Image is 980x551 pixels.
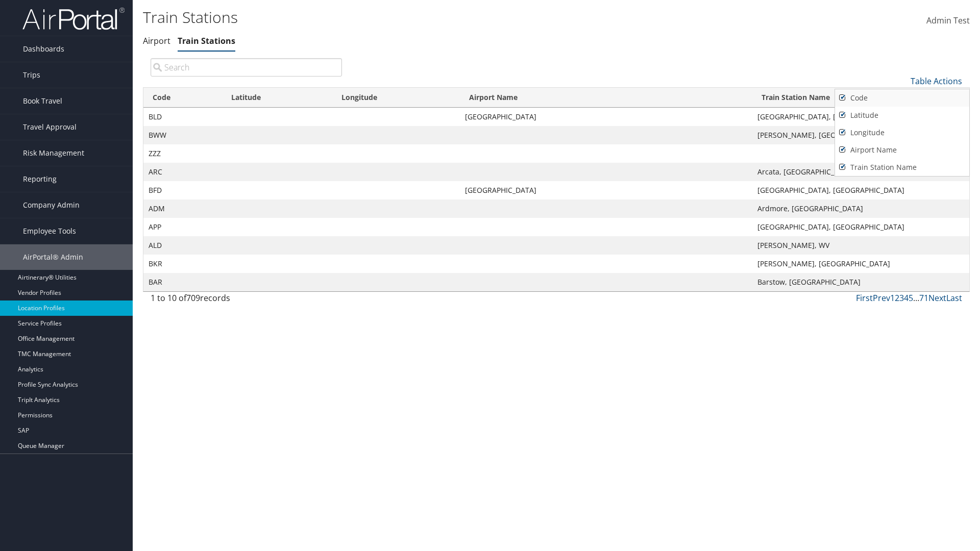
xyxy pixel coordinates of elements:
[835,107,969,124] a: Latitude
[23,218,76,244] span: Employee Tools
[23,36,64,62] span: Dashboards
[835,124,969,141] a: Longitude
[23,192,80,218] span: Company Admin
[22,7,125,31] img: airportal-logo.png
[23,62,40,88] span: Trips
[23,88,62,114] span: Book Travel
[23,166,57,192] span: Reporting
[23,114,77,140] span: Travel Approval
[23,244,83,270] span: AirPortal® Admin
[835,89,969,107] a: Code
[835,141,969,159] a: Airport Name
[835,159,969,176] a: Train Station Name
[23,140,84,166] span: Risk Management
